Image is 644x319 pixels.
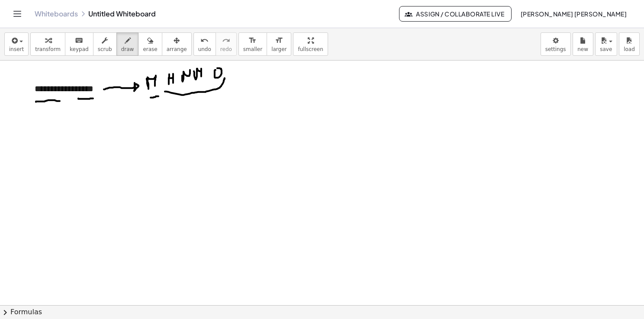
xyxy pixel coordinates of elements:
[9,46,24,52] span: insert
[406,10,505,18] span: Assign / Collaborate Live
[619,32,640,56] button: load
[200,35,209,46] i: undo
[298,46,323,52] span: fullscreen
[65,32,93,56] button: keyboardkeypad
[541,32,571,56] button: settings
[4,32,29,56] button: insert
[238,32,267,56] button: format_sizesmaller
[577,46,588,52] span: new
[600,46,612,52] span: save
[573,32,593,56] button: new
[513,6,634,22] button: [PERSON_NAME] [PERSON_NAME]
[193,32,216,56] button: undoundo
[35,10,78,18] a: Whiteboards
[399,6,512,22] button: Assign / Collaborate Live
[624,46,635,52] span: load
[167,46,187,52] span: arrange
[248,35,257,46] i: format_size
[162,32,192,56] button: arrange
[275,35,283,46] i: format_size
[121,46,134,52] span: draw
[216,32,237,56] button: redoredo
[520,10,627,18] span: [PERSON_NAME] [PERSON_NAME]
[116,32,139,56] button: draw
[267,32,291,56] button: format_sizelarger
[138,32,162,56] button: erase
[30,32,65,56] button: transform
[293,32,328,56] button: fullscreen
[243,46,262,52] span: smaller
[595,32,617,56] button: save
[98,46,112,52] span: scrub
[143,46,157,52] span: erase
[271,46,287,52] span: larger
[220,46,232,52] span: redo
[545,46,566,52] span: settings
[198,46,211,52] span: undo
[35,46,61,52] span: transform
[75,35,83,46] i: keyboard
[10,7,24,21] button: Toggle navigation
[222,35,230,46] i: redo
[70,46,89,52] span: keypad
[93,32,117,56] button: scrub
